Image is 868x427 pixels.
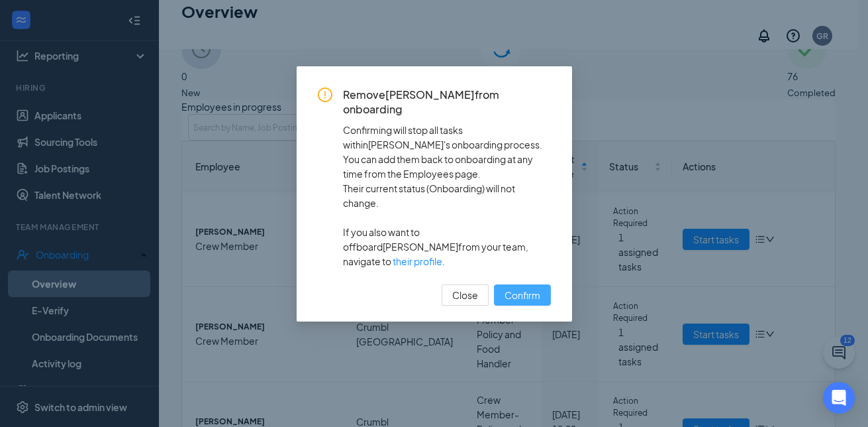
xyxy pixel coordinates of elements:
[505,288,540,302] span: Confirm
[343,88,551,117] span: Remove [PERSON_NAME] from onboarding
[343,123,551,181] span: Confirming will stop all tasks within [PERSON_NAME] 's onboarding process. You can add them back ...
[343,181,551,210] span: Their current status ( Onboarding ) will not change.
[442,284,489,306] button: Close
[452,288,478,302] span: Close
[494,284,551,306] button: Confirm
[343,225,551,269] span: If you also want to offboard [PERSON_NAME] from your team, navigate to .
[318,88,332,102] span: exclamation-circle
[823,382,855,414] div: Open Intercom Messenger
[393,255,442,267] a: their profile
